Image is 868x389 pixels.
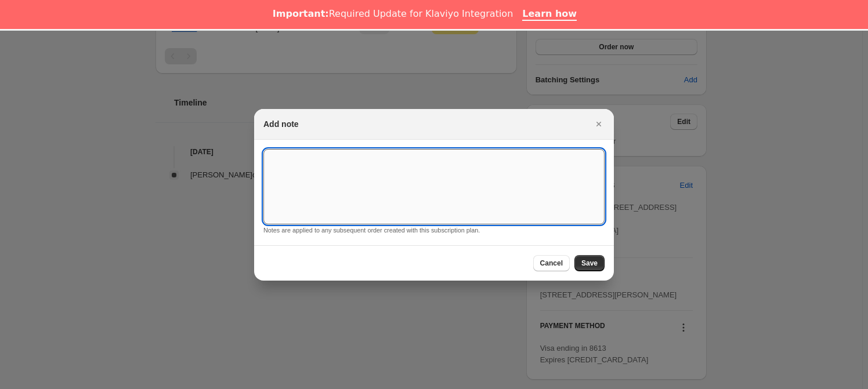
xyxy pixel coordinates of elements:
button: Close [591,116,607,132]
span: Cancel [540,259,563,268]
button: Save [574,255,605,271]
div: Required Update for Klaviyo Integration [273,8,513,20]
b: Important: [273,8,329,19]
a: Learn how [522,8,577,21]
button: Cancel [533,255,570,271]
span: Save [581,259,598,268]
small: Notes are applied to any subsequent order created with this subscription plan. [263,227,480,234]
h2: Add note [263,118,299,130]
